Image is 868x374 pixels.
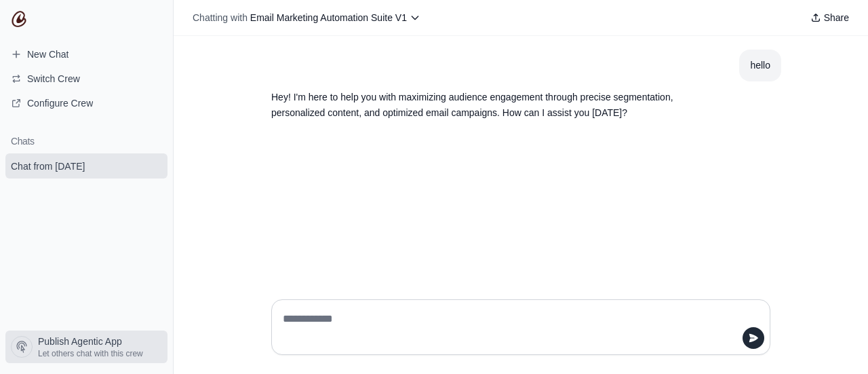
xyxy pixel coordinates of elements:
[250,12,407,23] span: Email Marketing Automation Suite V1
[11,11,27,27] img: CrewAI Logo
[193,11,248,24] span: Chatting with
[750,58,770,73] div: hello
[27,48,68,61] span: New Chat
[824,11,849,24] span: Share
[805,8,854,27] button: Share
[5,68,167,90] button: Switch Crew
[260,81,716,129] section: Response
[5,43,167,65] a: New Chat
[38,335,122,348] span: Publish Agentic App
[5,331,167,363] a: Publish Agentic App Let others chat with this crew
[739,50,781,81] section: User message
[5,153,167,179] a: Chat from [DATE]
[271,90,705,121] p: Hey! I'm here to help you with maximizing audience engagement through precise segmentation, perso...
[11,160,85,173] span: Chat from [DATE]
[27,72,80,86] span: Switch Crew
[5,92,167,114] a: Configure Crew
[38,348,143,359] span: Let others chat with this crew
[27,96,93,110] span: Configure Crew
[187,8,426,27] button: Chatting with Email Marketing Automation Suite V1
